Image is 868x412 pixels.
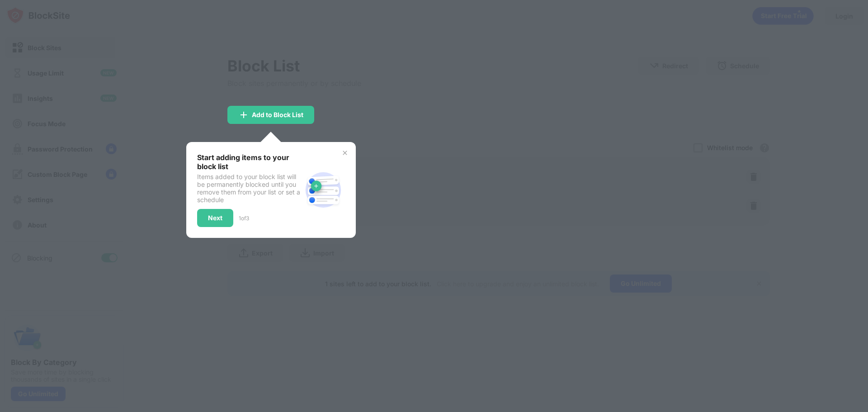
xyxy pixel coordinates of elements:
div: Start adding items to your block list [197,153,302,171]
div: Items added to your block list will be permanently blocked until you remove them from your list o... [197,173,302,204]
img: block-site.svg [302,168,345,212]
div: Add to Block List [252,111,303,118]
img: x-button.svg [341,149,349,156]
div: Next [208,214,222,222]
div: 1 of 3 [239,215,249,222]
